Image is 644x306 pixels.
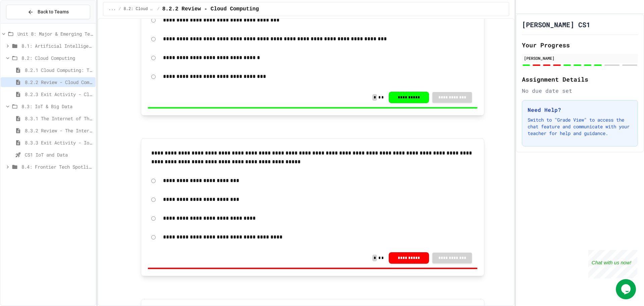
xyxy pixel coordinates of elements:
span: Unit 8: Major & Emerging Technologies [17,30,93,37]
span: 8.3.3 Exit Activity - IoT Data Detective Challenge [25,139,93,146]
div: No due date set [522,87,638,95]
h2: Assignment Details [522,75,638,84]
span: CS1 IoT and Data [25,151,93,158]
span: 8.2.1 Cloud Computing: Transforming the Digital World [25,67,93,74]
span: ... [109,6,116,12]
span: 8.4: Frontier Tech Spotlight [21,163,93,170]
p: Switch to "Grade View" to access the chat feature and communicate with your teacher for help and ... [528,117,632,137]
span: / [157,6,160,12]
span: 8.2: Cloud Computing [21,54,93,61]
span: 8.2.3 Exit Activity - Cloud Service Detective [25,91,93,98]
button: Back to Teams [6,5,90,19]
h3: Need Help? [528,106,632,114]
span: 8.2: Cloud Computing [124,6,155,12]
h1: [PERSON_NAME] CS1 [522,20,590,29]
span: 8.2.2 Review - Cloud Computing [162,5,259,13]
div: [PERSON_NAME] [524,55,636,61]
iframe: chat widget [616,279,637,299]
span: Back to Teams [38,8,69,15]
iframe: chat widget [588,250,637,278]
span: 8.1: Artificial Intelligence Basics [21,42,93,49]
span: 8.3.2 Review - The Internet of Things and Big Data [25,127,93,134]
span: 8.3: IoT & Big Data [21,103,93,110]
h2: Your Progress [522,40,638,50]
span: / [118,6,121,12]
span: 8.2.2 Review - Cloud Computing [25,79,93,86]
span: 8.3.1 The Internet of Things and Big Data: Our Connected Digital World [25,115,93,122]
